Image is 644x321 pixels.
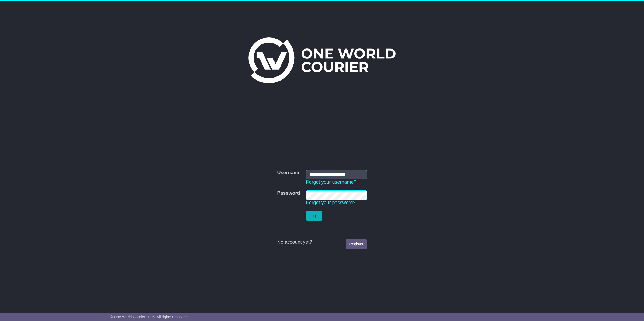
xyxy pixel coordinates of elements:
a: Register [346,239,367,249]
button: Login [306,211,322,221]
a: Forgot your password? [306,200,356,205]
a: Forgot your username? [306,179,356,185]
label: Password [277,190,300,196]
label: Username [277,170,300,176]
div: No account yet? [277,239,367,245]
img: One World [248,37,396,83]
span: © One World Courier 2025. All rights reserved. [110,315,188,319]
